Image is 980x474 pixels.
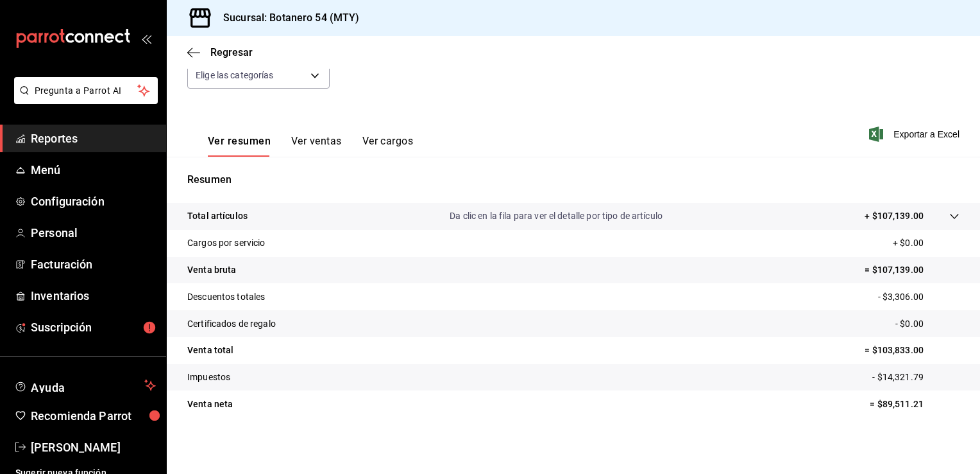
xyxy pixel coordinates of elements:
span: Pregunta a Parrot AI [35,84,138,98]
a: Pregunta a Parrot AI [9,93,158,107]
p: Certificados de regalo [187,317,276,331]
p: Venta bruta [187,263,236,277]
span: Ayuda [31,378,139,393]
button: Ver cargos [362,135,414,157]
p: Cargos por servicio [187,236,266,250]
p: = $89,511.21 [870,398,959,411]
p: - $0.00 [895,317,959,331]
p: + $0.00 [893,236,959,250]
button: open_drawer_menu [141,33,151,44]
span: Regresar [210,46,253,58]
p: = $107,139.00 [865,263,959,277]
p: Impuestos [187,371,230,384]
div: navigation tabs [208,135,413,157]
span: Configuración [31,193,156,210]
span: Suscripción [31,319,156,336]
span: Elige las categorías [196,69,274,82]
span: Recomienda Parrot [31,407,156,425]
p: Total artículos [187,209,248,223]
button: Ver ventas [291,135,342,157]
p: Venta neta [187,398,233,411]
p: Resumen [187,172,959,188]
button: Pregunta a Parrot AI [14,77,158,104]
p: = $103,833.00 [865,344,959,357]
span: [PERSON_NAME] [31,439,156,456]
p: - $14,321.79 [872,371,959,384]
h3: Sucursal: Botanero 54 (MTY) [213,10,360,26]
span: Menú [31,161,156,179]
p: Descuentos totales [187,290,265,304]
p: Venta total [187,344,233,357]
button: Ver resumen [208,135,271,157]
span: Facturación [31,256,156,273]
p: + $107,139.00 [865,209,924,223]
p: - $3,306.00 [878,290,959,304]
span: Reportes [31,130,156,147]
button: Regresar [187,46,253,58]
p: Da clic en la fila para ver el detalle por tipo de artículo [450,209,663,223]
span: Personal [31,224,156,241]
button: Exportar a Excel [872,127,959,142]
span: Inventarios [31,287,156,304]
